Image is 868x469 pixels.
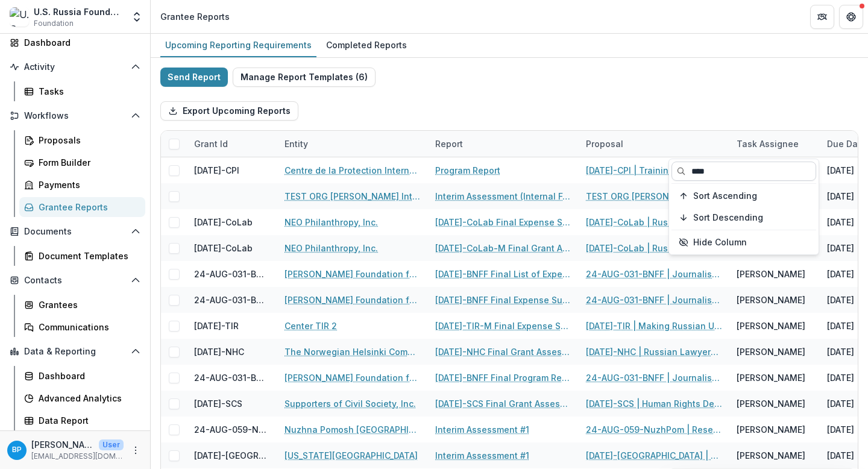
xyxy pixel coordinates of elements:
div: Completed Reports [321,36,412,54]
a: [DATE]-CoLab Final Expense Summary [435,216,571,228]
div: Task Assignee [729,131,820,157]
a: Upcoming Reporting Requirements [160,34,316,57]
button: Send Report [160,68,228,87]
div: Report [428,131,579,157]
div: Grant Id [187,131,277,157]
a: [DATE]-NHC Final Grant Assessment [435,345,571,358]
button: More [128,443,143,458]
span: Documents [24,227,126,237]
a: Supporters of Civil Society, Inc. [285,397,416,410]
div: [PERSON_NAME] [737,397,805,410]
button: Open Data & Reporting [5,342,145,361]
div: [DATE]-NHC [194,345,244,358]
button: Open Activity [5,57,145,77]
button: Export Upcoming Reports [160,101,298,121]
div: 24-AUG-031-BNFF [194,268,270,280]
div: [DATE]-CPI [194,164,239,177]
span: Workflows [24,111,126,121]
a: Data Report [19,411,145,430]
div: Dashboard [39,370,136,382]
div: [PERSON_NAME] [737,423,805,436]
a: Dashboard [19,366,145,386]
p: User [99,439,124,450]
div: Task Assignee [729,137,806,150]
div: Tasks [39,85,136,98]
a: 24-AUG-031-BNFF | Journalistic conference: RESISTANCE, SURVIVAL AND DEVELOPMENT OF INDEPENDENT ME... [586,371,722,384]
div: Proposal [579,131,729,157]
div: Grantees [39,298,136,311]
div: Document Templates [39,250,136,262]
a: [DATE]-BNFF Final Expense Summary [435,294,571,306]
div: Grantee Reports [160,10,230,23]
div: U.S. Russia Foundation [34,5,124,18]
div: 24-AUG-031-BNFF [194,371,270,384]
a: Center TIR 2 [285,319,337,332]
div: [PERSON_NAME] [737,319,805,332]
div: [PERSON_NAME] [737,268,805,280]
a: [DATE]-SCS Final Grant Assessment [435,397,571,410]
a: [DATE]-CPI | Training on UN Mechanisms and publication of a Hands-On Guide on the defense of lawy... [586,164,722,177]
a: Advanced Analytics [19,388,145,408]
a: [DATE]-BNFF Final List of Expenses [435,268,571,280]
a: Form Builder [19,153,145,172]
span: Contacts [24,275,126,286]
a: 24-AUG-031-BNFF | Journalistic conference: RESISTANCE, SURVIVAL AND DEVELOPMENT OF INDEPENDENT ME... [586,268,722,280]
button: Hide Column [671,233,816,252]
div: [DATE]-TIR [194,319,239,332]
button: Open Documents [5,222,145,241]
a: Completed Reports [321,34,412,57]
span: Sort Descending [693,213,763,223]
p: [PERSON_NAME] [31,438,94,451]
a: Program Report [435,164,500,177]
div: Advanced Analytics [39,392,136,404]
div: Entity [277,137,315,150]
a: Payments [19,175,145,195]
div: Dashboard [24,36,136,49]
button: Open Workflows [5,106,145,125]
button: Open Contacts [5,271,145,290]
a: [DATE]-NHC | Russian Lawyers against Lawfare, Impunity, and for Strengthening of the Rule of Law [586,345,722,358]
a: [DATE]-TIR | Making Russian Universities Transparent and Accountable: Anticorruption Training for... [586,319,722,332]
div: Data Report [39,414,136,427]
img: U.S. Russia Foundation [10,7,29,27]
div: Communications [39,321,136,333]
a: TEST ORG [PERSON_NAME] International [285,190,421,203]
button: Open entity switcher [128,5,145,29]
div: Entity [277,131,428,157]
a: TEST ORG [PERSON_NAME] International - 2025 - Grant Proposal Application [586,190,722,203]
div: 24-AUG-031-BNFF [194,294,270,306]
a: Grantees [19,295,145,315]
span: Data & Reporting [24,347,126,357]
nav: breadcrumb [156,8,234,25]
button: Sort Descending [671,208,816,227]
div: [DATE]-SCS [194,397,242,410]
span: Sort Ascending [693,191,757,201]
a: NEO Philanthropy, Inc. [285,216,378,228]
a: [DATE]-CoLab-M Final Grant Assessment [435,242,571,254]
div: [DATE]-[GEOGRAPHIC_DATA] [194,449,270,462]
a: 24-AUG-059-NuzhPom | Research Bureau for Russian Civil Society [586,423,722,436]
div: Upcoming Reporting Requirements [160,36,316,54]
div: [DATE]-CoLab [194,216,253,228]
a: 24-AUG-031-BNFF | Journalistic conference: RESISTANCE, SURVIVAL AND DEVELOPMENT OF INDEPENDENT ME... [586,294,722,306]
span: Foundation [34,18,74,29]
a: Dashboard [5,33,145,52]
div: Grantee Reports [39,201,136,213]
div: Proposal [579,137,631,150]
div: [PERSON_NAME] [737,449,805,462]
div: Form Builder [39,156,136,169]
a: [DATE]-[GEOGRAPHIC_DATA] | Expanding Opportunities for Undergraduates and MAs in Russian Studiesi... [586,449,722,462]
button: Sort Ascending [671,186,816,206]
a: [PERSON_NAME] Foundation for Freedom gGmbH [285,268,421,280]
div: [PERSON_NAME] [737,345,805,358]
div: [PERSON_NAME] [737,371,805,384]
a: [US_STATE][GEOGRAPHIC_DATA] [285,449,418,462]
a: Interim Assessment (Internal Form) [435,190,571,203]
a: Nuzhna Pomosh [GEOGRAPHIC_DATA] [285,423,421,436]
a: Centre de la Protection Internationale [285,164,421,177]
